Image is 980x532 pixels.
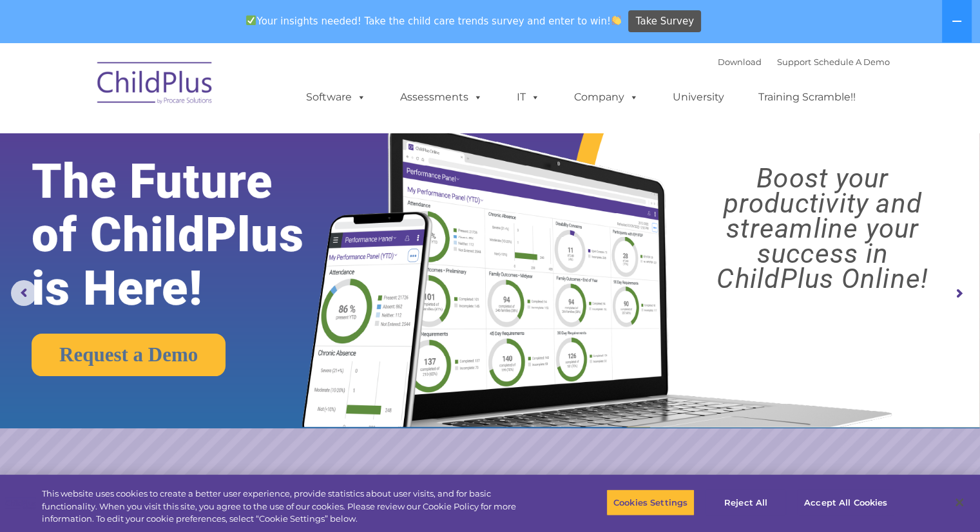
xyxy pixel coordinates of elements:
[504,84,553,110] a: IT
[42,488,539,526] div: This website uses cookies to create a better user experience, provide statistics about user visit...
[179,85,218,95] span: Last name
[32,155,345,315] rs-layer: The Future of ChildPlus is Here!
[32,334,226,376] a: Request a Demo
[745,84,869,110] a: Training Scramble!!
[611,15,621,25] img: 👏
[677,166,968,291] rs-layer: Boost your productivity and streamline your success in ChildPlus Online!
[706,489,786,516] button: Reject All
[797,489,894,516] button: Accept All Cookies
[246,15,256,25] img: ✅
[179,138,234,147] span: Phone number
[241,8,627,33] span: Your insights needed! Take the child care trends survey and enter to win!
[91,53,220,117] img: ChildPlus by Procare Solutions
[945,488,974,517] button: Close
[636,10,694,33] span: Take Survey
[606,489,695,516] button: Cookies Settings
[814,57,890,67] a: Schedule A Demo
[561,84,651,110] a: Company
[293,84,379,110] a: Software
[387,84,495,110] a: Assessments
[628,10,701,33] a: Take Survey
[718,57,762,67] a: Download
[660,84,737,110] a: University
[718,57,890,67] font: |
[777,57,811,67] a: Support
